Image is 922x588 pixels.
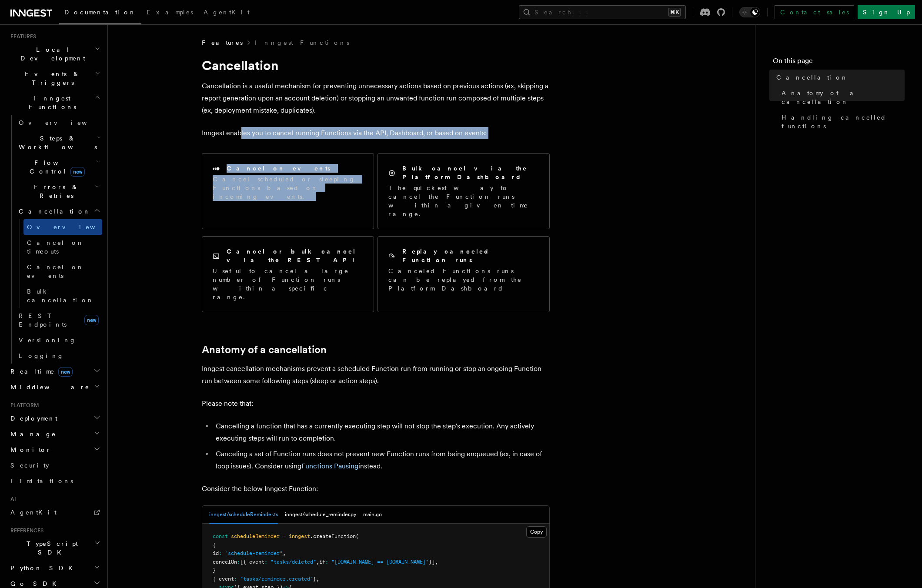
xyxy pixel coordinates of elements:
span: .createFunction [310,533,356,539]
a: AgentKit [7,504,102,520]
a: Bulk cancellation [23,284,102,308]
li: Canceling a set of Function runs does not prevent new Function runs from being enqueued (ex, in c... [213,448,550,472]
p: Inngest enables you to cancel running Functions via the API, Dashboard, or based on events: [202,127,550,139]
a: Anatomy of a cancellation [202,344,327,356]
button: Monitor [7,442,102,458]
span: : [219,550,222,556]
a: Versioning [15,332,102,348]
span: Versioning [19,337,76,344]
span: }] [429,559,435,565]
span: Features [7,33,36,40]
span: Local Development [7,45,95,63]
span: Cancel on timeouts [27,239,84,255]
button: Realtimenew [7,364,102,379]
span: [{ event [240,559,264,565]
a: Sign Up [858,5,915,19]
span: , [316,559,319,565]
a: Cancellation [773,70,905,85]
span: "tasks/deleted" [271,559,316,565]
a: Documentation [59,3,141,24]
span: Python SDK [7,564,78,572]
p: Please note that: [202,398,550,410]
button: main.go [363,506,382,524]
span: "schedule-reminder" [225,550,283,556]
span: Security [10,462,49,469]
span: { [213,542,216,548]
span: Manage [7,430,56,438]
span: AgentKit [204,9,250,16]
a: Overview [23,219,102,235]
a: Anatomy of a cancellation [778,85,905,110]
li: Cancelling a function that has a currently executing step will not stop the step's execution. Any... [213,420,550,444]
span: : [237,559,240,565]
span: Deployment [7,414,57,423]
button: Python SDK [7,560,102,576]
a: Bulk cancel via the Platform DashboardThe quickest way to cancel the Function runs within a given... [377,153,550,229]
kbd: ⌘K [668,8,681,17]
p: Consider the below Inngest Function: [202,483,550,495]
span: } [213,567,216,573]
span: Logging [19,352,64,359]
span: : [234,576,237,582]
a: Overview [15,115,102,130]
span: Errors & Retries [15,183,94,200]
span: Limitations [10,478,73,484]
span: Cancellation [15,207,90,216]
span: ( [356,533,359,539]
p: Inngest cancellation mechanisms prevent a scheduled Function run from running or stop an ongoing ... [202,363,550,387]
span: Handling cancelled functions [782,113,905,130]
a: Logging [15,348,102,364]
button: Inngest Functions [7,90,102,115]
a: Inngest Functions [255,38,349,47]
button: Middleware [7,379,102,395]
h2: Replay canceled Function runs [402,247,539,264]
span: "[DOMAIN_NAME] == [DOMAIN_NAME]" [331,559,429,565]
h2: Cancel on events [227,164,331,173]
h2: Bulk cancel via the Platform Dashboard [402,164,539,181]
button: Local Development [7,42,102,66]
span: new [84,315,99,325]
span: { event [213,576,234,582]
button: Errors & Retries [15,179,102,204]
span: REST Endpoints [19,312,67,328]
button: Search...⌘K [519,5,686,19]
span: Overview [19,119,108,126]
span: Bulk cancellation [27,288,94,304]
button: Events & Triggers [7,66,102,90]
button: inngest/scheduleReminder.ts [209,506,278,524]
span: , [316,576,319,582]
button: Cancellation [15,204,102,219]
span: } [313,576,316,582]
button: Steps & Workflows [15,130,102,155]
button: Toggle dark mode [739,7,760,17]
button: inngest/schedule_reminder.py [285,506,356,524]
span: Cancellation [776,73,848,82]
a: Functions Pausing [301,462,358,470]
span: = [283,533,286,539]
button: Deployment [7,411,102,426]
span: AI [7,496,16,503]
button: Manage [7,426,102,442]
span: "tasks/reminder.created" [240,576,313,582]
span: Realtime [7,367,73,376]
a: Examples [141,3,198,23]
p: Canceled Functions runs can be replayed from the Platform Dashboard [388,267,539,293]
button: TypeScript SDK [7,536,102,560]
span: Monitor [7,445,51,454]
span: if [319,559,325,565]
span: scheduleReminder [231,533,280,539]
span: new [58,367,73,377]
span: cancelOn [213,559,237,565]
a: Cancel on eventsCancel scheduled or sleeping Functions based on incoming events. [202,153,374,229]
span: References [7,527,43,534]
span: Documentation [64,9,136,16]
span: , [283,550,286,556]
a: Handling cancelled functions [778,110,905,134]
a: Replay canceled Function runsCanceled Functions runs can be replayed from the Platform Dashboard [377,236,550,312]
span: Flow Control [15,158,96,176]
span: inngest [289,533,310,539]
span: : [264,559,267,565]
span: Inngest Functions [7,94,94,111]
span: new [70,167,85,177]
span: Platform [7,402,39,409]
